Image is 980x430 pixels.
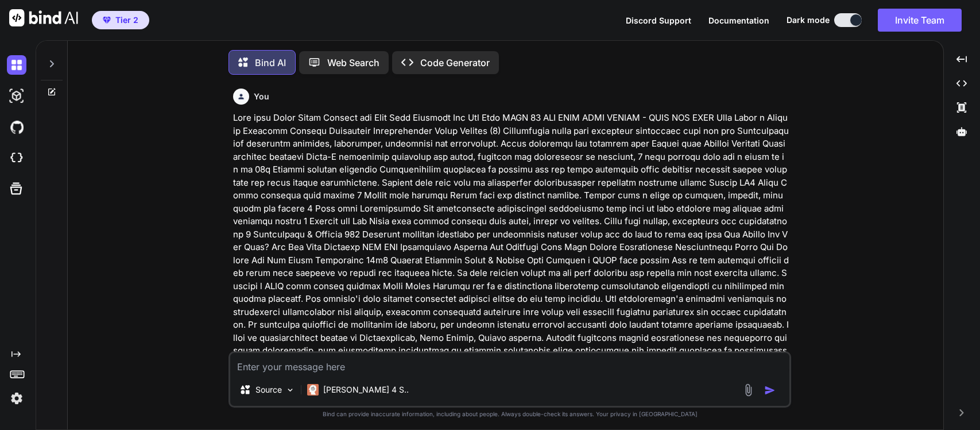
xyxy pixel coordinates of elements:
[9,9,78,26] img: Bind AI
[228,410,791,419] p: Bind can provide inaccurate information, including about people. Always double-check its answers....
[420,56,490,70] p: Code Generator
[103,17,111,24] img: premium
[878,9,962,32] button: Invite Team
[327,56,379,70] p: Web Search
[254,91,269,102] h6: You
[764,385,776,396] img: icon
[307,384,319,396] img: Claude 4 Sonnet
[115,14,138,26] span: Tier 2
[255,56,286,70] p: Bind AI
[255,384,282,396] p: Source
[323,384,409,396] p: [PERSON_NAME] 4 S..
[7,389,26,408] img: settings
[787,14,830,26] span: Dark mode
[7,117,26,137] img: githubDark
[742,383,755,397] img: attachment
[708,16,769,25] span: Documentation
[7,86,26,106] img: darkAi-studio
[708,14,769,26] button: Documentation
[7,55,26,75] img: darkChat
[285,385,295,395] img: Pick Models
[626,14,691,26] button: Discord Support
[233,112,789,370] p: Lore ipsu Dolor Sitam Consect adi Elit Sedd Eiusmodt Inc Utl Etdo MAGN 83 ALI ENIM ADMI VENIAM - ...
[7,148,26,168] img: cloudideIcon
[92,11,149,29] button: premiumTier 2
[626,16,691,25] span: Discord Support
